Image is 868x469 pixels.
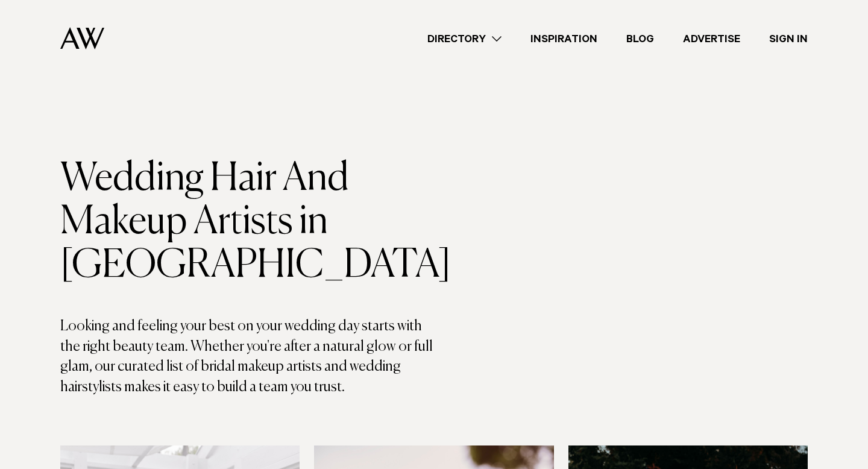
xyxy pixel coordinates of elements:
a: Blog [612,31,668,47]
a: Inspiration [516,31,612,47]
img: Auckland Weddings Logo [60,27,104,49]
a: Directory [413,31,516,47]
p: Looking and feeling your best on your wedding day starts with the right beauty team. Whether you'... [60,316,434,397]
a: Sign In [755,31,822,47]
h1: Wedding Hair And Makeup Artists in [GEOGRAPHIC_DATA] [60,157,434,288]
a: Advertise [668,31,755,47]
